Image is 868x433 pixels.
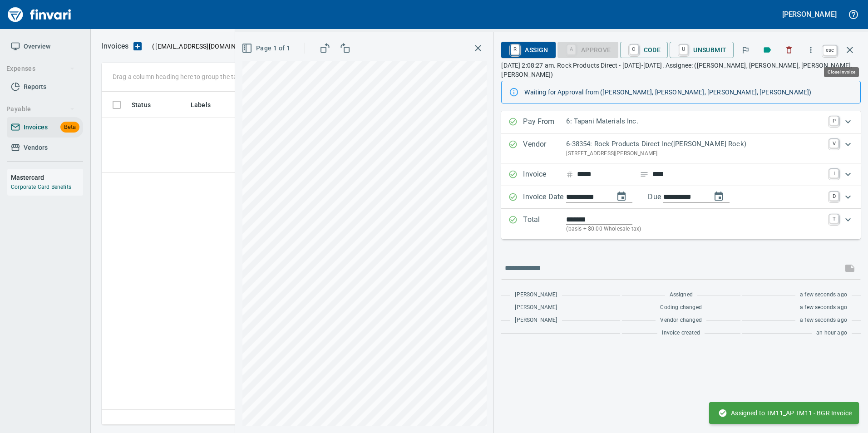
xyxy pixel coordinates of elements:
[523,116,566,128] p: Pay From
[7,77,83,97] a: Reports
[670,42,734,58] button: UUnsubmit
[24,81,46,93] span: Reports
[501,209,861,239] div: Expand
[128,41,147,52] button: Upload an Invoice
[6,63,75,74] span: Expenses
[611,186,632,207] button: change date
[782,10,837,19] h5: [PERSON_NAME]
[501,186,861,209] div: Expand
[113,72,246,81] p: Drag a column heading here to group the table
[7,36,83,57] a: Overview
[515,316,557,325] span: [PERSON_NAME]
[566,139,824,149] p: 6-38354: Rock Products Direct Inc([PERSON_NAME] Rock)
[7,117,83,138] a: InvoicesBeta
[660,316,701,325] span: Vendor changed
[670,290,693,300] span: Assigned
[523,192,566,203] p: Invoice Date
[523,139,566,158] p: Vendor
[102,41,128,52] nav: breadcrumb
[829,214,838,223] a: T
[24,142,48,153] span: Vendors
[147,42,261,51] p: ( )
[823,45,837,55] a: esc
[566,169,573,180] svg: Invoice number
[501,111,861,133] div: Expand
[829,116,838,125] a: P
[630,44,638,54] a: C
[524,84,853,100] div: Waiting for Approval from ([PERSON_NAME], [PERSON_NAME], [PERSON_NAME], [PERSON_NAME])
[7,138,83,158] a: Vendors
[515,290,557,300] span: [PERSON_NAME]
[501,133,861,163] div: Expand
[11,172,83,182] h6: Mastercard
[800,303,847,312] span: a few seconds ago
[515,303,557,312] span: [PERSON_NAME]
[780,7,839,21] button: [PERSON_NAME]
[511,44,519,54] a: R
[662,329,700,338] span: Invoice created
[829,169,838,178] a: I
[3,60,79,77] button: Expenses
[191,99,222,110] span: Labels
[800,316,847,325] span: a few seconds ago
[816,329,847,338] span: an hour ago
[508,42,548,58] span: Assign
[620,42,668,58] button: CCode
[501,163,861,186] div: Expand
[191,99,211,110] span: Labels
[3,101,79,118] button: Payable
[154,42,259,51] span: [EMAIL_ADDRESS][DOMAIN_NAME]
[679,44,688,54] a: U
[5,4,74,25] img: Finvari
[243,43,290,54] span: Page 1 of 1
[800,290,847,300] span: a few seconds ago
[11,184,71,190] a: Corporate Card Benefits
[660,303,701,312] span: Coding changed
[566,225,824,234] p: (basis + $0.00 Wholesale tax)
[627,42,661,58] span: Code
[677,42,726,58] span: Unsubmit
[801,40,821,60] button: More
[718,408,852,418] span: Assigned to TM11_AP TM11 - BGR Invoice
[523,214,566,234] p: Total
[829,139,838,148] a: V
[132,99,151,110] span: Status
[557,45,618,53] div: Coding Required
[60,122,79,133] span: Beta
[829,192,838,201] a: D
[24,122,48,133] span: Invoices
[708,186,730,207] button: change due date
[240,40,294,57] button: Page 1 of 1
[735,40,755,60] button: Flag
[132,99,163,110] span: Status
[6,103,75,115] span: Payable
[523,169,566,181] p: Invoice
[102,41,128,52] p: Invoices
[757,40,777,60] button: Labels
[648,192,691,202] p: Due
[501,42,555,58] button: RAssign
[501,61,861,79] p: [DATE] 2:08:27 am. Rock Products Direct - [DATE]-[DATE]. Assignee: ([PERSON_NAME], [PERSON_NAME],...
[24,41,50,52] span: Overview
[566,149,824,158] p: [STREET_ADDRESS][PERSON_NAME]
[779,40,799,60] button: Discard
[566,116,824,127] p: 6: Tapani Materials Inc.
